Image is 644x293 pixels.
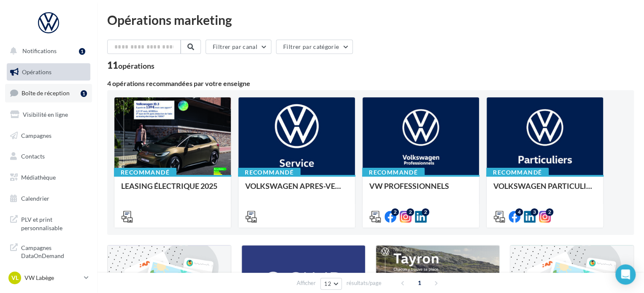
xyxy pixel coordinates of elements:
[5,106,92,124] a: Visibilité en ligne
[530,208,538,216] div: 3
[615,264,636,285] div: Open Intercom Messenger
[21,195,49,202] span: Calendrier
[206,40,271,54] button: Filtrer par canal
[369,182,472,199] div: VW PROFESSIONNELS
[413,276,426,290] span: 1
[107,80,634,87] div: 4 opérations recommandées par votre enseigne
[238,168,300,177] div: Recommandé
[5,84,92,102] a: Boîte de réception1
[22,89,70,97] span: Boîte de réception
[5,169,92,186] a: Médiathèque
[118,62,154,70] div: opérations
[320,278,342,290] button: 12
[5,190,92,207] a: Calendrier
[245,182,348,199] div: VOLKSWAGEN APRES-VENTE
[515,208,523,216] div: 4
[5,42,89,60] button: Notifications 1
[121,182,224,199] div: LEASING ÉLECTRIQUE 2025
[22,68,51,75] span: Opérations
[21,242,87,260] span: Campagnes DataOnDemand
[276,40,353,54] button: Filtrer par catégorie
[22,47,57,54] span: Notifications
[23,111,68,118] span: Visibilité en ligne
[107,61,154,70] div: 11
[7,270,90,286] a: VL VW Labège
[486,168,549,177] div: Recommandé
[21,153,45,160] span: Contacts
[406,208,414,216] div: 2
[21,214,87,232] span: PLV et print personnalisable
[79,48,85,55] div: 1
[5,127,92,145] a: Campagnes
[21,132,51,139] span: Campagnes
[493,182,596,199] div: VOLKSWAGEN PARTICULIER
[81,90,87,97] div: 1
[5,239,92,263] a: Campagnes DataOnDemand
[546,208,553,216] div: 2
[5,148,92,165] a: Contacts
[297,279,316,287] span: Afficher
[21,174,56,181] span: Médiathèque
[346,279,382,287] span: résultats/page
[5,210,92,235] a: PLV et print personnalisable
[422,208,429,216] div: 2
[5,63,92,81] a: Opérations
[362,168,425,177] div: Recommandé
[107,13,634,26] div: Opérations marketing
[114,168,176,177] div: Recommandé
[391,208,399,216] div: 2
[324,280,331,287] span: 12
[24,274,81,282] p: VW Labège
[11,274,19,282] span: VL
